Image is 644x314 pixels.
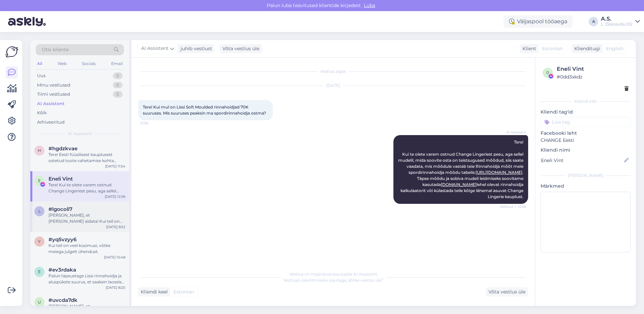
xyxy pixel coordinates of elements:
[541,172,631,179] div: [PERSON_NAME]
[541,183,631,190] p: Märkmed
[346,278,383,283] i: „Võtke vestlus üle”
[541,147,631,154] p: Kliendi nimi
[601,16,633,22] div: A.S.
[38,239,41,244] span: y
[113,72,123,79] div: 0
[38,178,41,183] span: E
[486,287,528,296] div: Võta vestlus üle
[138,68,528,74] div: Vestlus algas
[501,130,526,135] span: AI Assistent
[106,224,125,229] div: [DATE] 8:52
[113,82,123,89] div: 0
[542,45,562,52] span: Estonian
[283,278,383,283] span: Vestluse ülevõtmiseks vajutage
[37,109,47,116] div: Kõik
[49,182,125,194] div: Tere! Kui te olete varem ostnud Change Lingeriest pesu, aga sellel mudelil, mida soovite osta on ...
[173,288,194,295] span: Estonian
[140,121,165,126] span: 12:56
[557,65,629,73] div: Eneli Vint
[49,297,77,303] span: #uvcda7dk
[38,148,41,153] span: h
[38,269,41,274] span: e
[606,45,623,52] span: English
[49,237,76,243] span: #yq5vzyy6
[541,108,631,116] p: Kliendi tag'id
[589,17,598,26] div: A
[106,285,125,290] div: [DATE] 8:20
[49,146,77,152] span: #hgdzkvae
[546,70,549,75] span: 0
[557,73,629,81] div: # 0dd3xkdz
[49,273,125,285] div: Palun täpsustage Lissi rinnahoidja ja aluspükste suurus, et saaksin laoseisu täpsemalt kontrollid...
[541,98,631,104] div: Kliendi info
[178,45,212,52] div: juhib vestlust
[49,152,125,164] div: Tere! Eesti füüsilisest kauplusest ostetud toote vahetamise kohta annab hinnangu kaupluse juhataj...
[105,194,125,199] div: [DATE] 12:56
[138,288,168,295] div: Kliendi keel
[49,267,76,273] span: #ev3rdaka
[5,45,18,58] img: Askly Logo
[104,255,125,260] div: [DATE] 10:48
[80,59,97,68] div: Socials
[38,300,41,305] span: u
[601,16,640,27] a: A.S.L´Dolcevita OÜ
[541,157,623,164] input: Lisa nimi
[500,204,526,209] span: Nähtud ✓ 12:56
[220,44,262,53] div: Võta vestlus üle
[37,82,70,89] div: Minu vestlused
[49,176,73,182] span: Eneli Vint
[37,100,65,107] div: AI Assistent
[541,117,631,127] input: Lisa tag
[504,15,573,28] div: Väljaspool tööaega
[110,59,124,68] div: Email
[105,164,125,169] div: [DATE] 11:54
[601,22,633,27] div: L´Dolcevita OÜ
[56,59,68,68] div: Web
[572,45,600,52] div: Klienditugi
[138,83,528,89] div: [DATE]
[37,72,45,79] div: Uus
[49,206,72,212] span: #lgocoli7
[38,209,41,214] span: l
[113,91,123,98] div: 0
[143,104,266,116] span: Tere! Kui mul on Lissi Soft Moulded rinnahoidjad 70K suuruses. Mis suuruses peaksin ma spordirinn...
[68,131,92,137] span: AI Assistent
[362,2,377,8] span: Luba
[441,182,477,187] a: [DOMAIN_NAME]
[49,212,125,224] div: [PERSON_NAME], et [PERSON_NAME] aidata! Kui teil on veel küsimusi, andke julgelt teada.
[476,170,522,175] a: [URL][DOMAIN_NAME]
[42,46,69,53] span: Otsi kliente
[141,45,169,52] span: AI Assistent
[289,272,377,277] span: Vestlus on määratud kasutajale AI Assistent
[520,45,536,52] div: Klient
[541,137,631,144] p: CHANGE Eesti
[49,243,125,255] div: Kui teil on veel küsimusi, võtke meiega julgelt ühendust.
[541,130,631,137] p: Facebooki leht
[36,59,43,68] div: All
[37,119,65,126] div: Arhiveeritud
[37,91,70,98] div: Tiimi vestlused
